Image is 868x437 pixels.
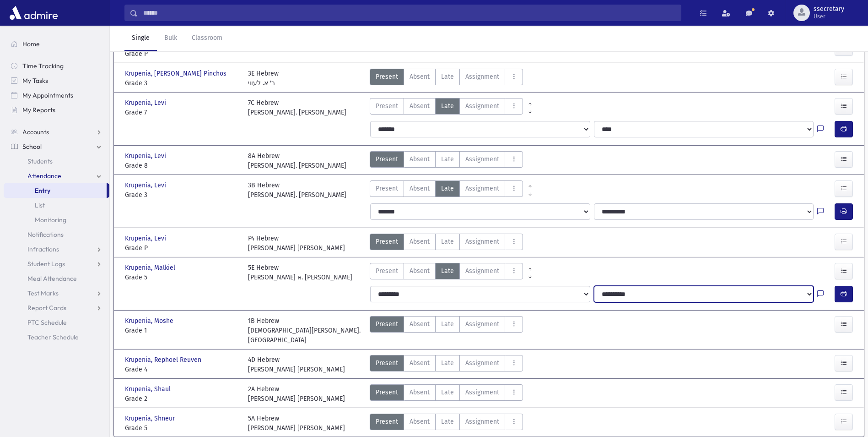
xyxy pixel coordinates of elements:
[4,88,109,103] a: My Appointments
[27,289,59,297] span: Test Marks
[4,183,107,198] a: Entry
[370,151,523,170] div: AttTypes
[35,201,45,209] span: List
[22,76,48,85] span: My Tasks
[376,72,398,82] span: Present
[441,417,454,426] span: Late
[27,333,79,341] span: Teacher Schedule
[4,59,109,73] a: Time Tracking
[248,234,345,253] div: P4 Hebrew [PERSON_NAME] [PERSON_NAME]
[410,358,430,368] span: Absent
[376,417,398,426] span: Present
[465,319,499,329] span: Assignment
[125,365,239,374] span: Grade 4
[410,388,430,397] span: Absent
[27,157,53,165] span: Students
[35,186,50,195] span: Entry
[4,330,109,344] a: Teacher Schedule
[376,358,398,368] span: Present
[376,154,398,164] span: Present
[125,243,239,253] span: Grade P
[376,266,398,276] span: Present
[22,128,49,136] span: Accounts
[125,273,239,282] span: Grade 5
[125,69,228,78] span: Krupenia, [PERSON_NAME] Pinchos
[370,263,523,282] div: AttTypes
[248,180,346,200] div: 3B Hebrew [PERSON_NAME]. [PERSON_NAME]
[441,72,454,82] span: Late
[125,190,239,200] span: Grade 3
[441,388,454,397] span: Late
[465,266,499,276] span: Assignment
[125,355,203,365] span: Krupenia, Rephoel Reuven
[248,384,345,404] div: 2A Hebrew [PERSON_NAME] [PERSON_NAME]
[465,101,499,111] span: Assignment
[4,227,109,242] a: Notifications
[27,260,65,268] span: Student Logs
[370,355,523,374] div: AttTypes
[410,184,430,193] span: Absent
[124,26,157,51] a: Single
[4,286,109,300] a: Test Marks
[248,151,346,170] div: 8A Hebrew [PERSON_NAME]. [PERSON_NAME]
[370,316,523,345] div: AttTypes
[410,72,430,82] span: Absent
[410,417,430,426] span: Absent
[410,319,430,329] span: Absent
[125,108,239,117] span: Grade 7
[248,263,352,282] div: 5E Hebrew [PERSON_NAME] א. [PERSON_NAME]
[125,49,239,59] span: Grade P
[125,423,239,433] span: Grade 5
[125,414,177,423] span: Krupenia, Shneur
[248,98,346,117] div: 7C Hebrew [PERSON_NAME]. [PERSON_NAME]
[465,388,499,397] span: Assignment
[441,154,454,164] span: Late
[125,180,168,190] span: Krupenia, Levi
[441,184,454,193] span: Late
[125,384,173,394] span: Krupenia, Shaul
[157,26,184,51] a: Bulk
[370,384,523,404] div: AttTypes
[370,98,523,117] div: AttTypes
[441,358,454,368] span: Late
[125,151,168,161] span: Krupenia, Levi
[184,26,230,51] a: Classroom
[35,216,66,224] span: Monitoring
[4,139,109,154] a: School
[4,242,109,257] a: Infractions
[27,245,59,253] span: Infractions
[376,101,398,111] span: Present
[410,101,430,111] span: Absent
[4,271,109,286] a: Meal Attendance
[248,69,279,88] div: 3E Hebrew ר' א. לעווי
[4,300,109,315] a: Report Cards
[22,106,55,114] span: My Reports
[125,263,177,273] span: Krupenia, Malkiel
[814,5,844,13] span: ssecretary
[410,266,430,276] span: Absent
[465,154,499,164] span: Assignment
[125,316,175,326] span: Krupenia, Moshe
[370,234,523,253] div: AttTypes
[4,169,109,183] a: Attendance
[4,213,109,227] a: Monitoring
[4,103,109,117] a: My Reports
[376,319,398,329] span: Present
[376,237,398,246] span: Present
[248,414,345,433] div: 5A Hebrew [PERSON_NAME] [PERSON_NAME]
[465,72,499,82] span: Assignment
[248,316,362,345] div: 1B Hebrew [DEMOGRAPHIC_DATA][PERSON_NAME]. [GEOGRAPHIC_DATA]
[370,414,523,433] div: AttTypes
[125,98,168,108] span: Krupenia, Levi
[370,180,523,200] div: AttTypes
[4,37,109,51] a: Home
[4,125,109,139] a: Accounts
[138,5,681,21] input: Search
[441,266,454,276] span: Late
[27,274,77,283] span: Meal Attendance
[441,319,454,329] span: Late
[248,355,345,374] div: 4D Hebrew [PERSON_NAME] [PERSON_NAME]
[4,315,109,330] a: PTC Schedule
[441,237,454,246] span: Late
[465,184,499,193] span: Assignment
